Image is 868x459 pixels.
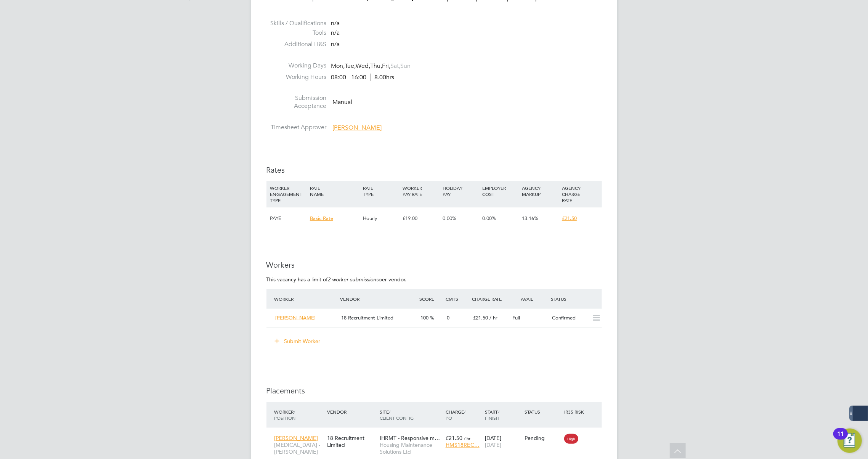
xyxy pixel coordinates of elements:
div: RATE TYPE [361,181,401,201]
div: RATE NAME [308,181,361,201]
span: Wed, [356,62,371,70]
div: [DATE] [483,431,523,452]
div: Confirmed [549,312,589,324]
span: [DATE] [485,441,501,448]
span: Sun [401,62,411,70]
div: Avail [510,292,549,306]
label: Tools [266,29,327,37]
span: Mon, [331,62,345,70]
span: Manual [333,99,353,106]
span: 8.00hrs [371,74,395,81]
span: [PERSON_NAME] [276,315,316,321]
h3: Placements [266,386,602,396]
span: / Finish [485,409,499,421]
div: 18 Recruitment Limited [325,431,378,452]
div: 11 [837,434,844,444]
div: Vendor [325,405,378,419]
label: Submission Acceptance [266,94,327,110]
div: Worker [273,292,339,306]
span: / Position [274,409,296,421]
span: 0.00% [443,215,456,221]
div: Charge Rate [470,292,510,306]
div: Charge [444,405,483,425]
span: High [564,434,578,444]
span: n/a [331,19,340,27]
span: IHRMT - Responsive m… [380,435,440,441]
div: PAYE [268,207,308,230]
span: Tue, [345,62,356,70]
div: Vendor [338,292,417,306]
label: Skills / Qualifications [266,19,327,27]
button: Open Resource Center, 11 new notifications [838,429,862,453]
span: [PERSON_NAME] [274,435,318,441]
div: WORKER ENGAGEMENT TYPE [268,181,308,207]
button: Submit Worker [270,335,327,347]
div: IR35 Risk [562,405,589,419]
span: Fri, [382,62,391,70]
span: Thu, [371,62,382,70]
span: Housing Maintenance Solutions Ltd [380,441,442,455]
div: Start [483,405,523,425]
span: Sat, [391,62,401,70]
span: HMS18REC… [446,441,480,448]
div: EMPLOYER COST [480,181,520,201]
div: Status [523,405,562,419]
span: n/a [331,29,340,37]
div: Site [378,405,444,425]
a: [PERSON_NAME][MEDICAL_DATA] - [PERSON_NAME]18 Recruitment LimitedIHRMT - Responsive m…Housing Mai... [273,430,602,437]
span: Full [513,315,520,321]
span: 0.00% [482,215,496,221]
div: Pending [525,435,560,441]
label: Additional H&S [266,40,327,48]
span: £21.50 [446,435,462,441]
div: AGENCY CHARGE RATE [560,181,600,207]
div: Worker [273,405,325,425]
h3: Rates [266,165,602,175]
div: £19.00 [401,207,440,230]
div: AGENCY MARKUP [520,181,560,201]
div: Score [417,292,444,306]
span: 0 [447,315,449,321]
label: Working Hours [266,73,327,81]
span: n/a [331,40,340,48]
span: [PERSON_NAME] [333,124,382,132]
span: £21.50 [473,315,488,321]
span: / hr [464,435,470,441]
span: [MEDICAL_DATA] - [PERSON_NAME] [274,441,323,455]
div: WORKER PAY RATE [401,181,440,201]
span: £21.50 [562,215,577,221]
label: Timesheet Approver [266,124,327,132]
span: 18 Recruitment Limited [341,315,393,321]
span: / hr [489,315,497,321]
div: 08:00 - 16:00 [331,74,395,82]
span: 13.16% [522,215,539,221]
span: / PO [446,409,465,421]
div: Cmts [444,292,470,306]
h3: Workers [266,260,602,270]
div: Hourly [361,207,401,230]
em: 2 worker submissions [328,276,379,283]
span: 100 [420,315,428,321]
span: / Client Config [380,409,414,421]
span: Basic Rate [310,215,333,221]
label: Working Days [266,62,327,70]
div: HOLIDAY PAY [441,181,480,201]
p: This vacancy has a limit of per vendor. [266,276,602,283]
div: Status [549,292,602,306]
